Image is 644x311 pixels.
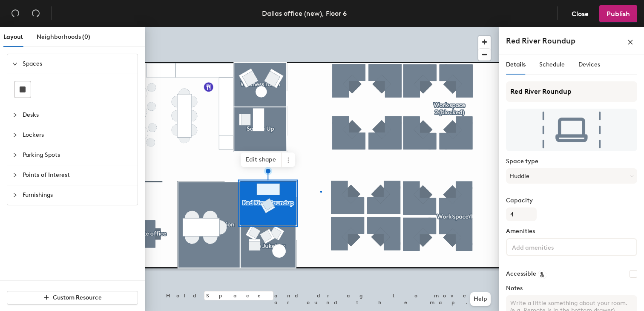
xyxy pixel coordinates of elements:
button: Close [564,5,596,22]
button: Huddle [506,168,637,184]
span: undo [11,9,20,17]
span: Close [572,10,589,18]
button: Undo (⌘ + Z) [7,5,24,22]
input: Add amenities [510,242,587,252]
span: Details [506,61,526,68]
span: collapsed [12,112,17,118]
h4: Red River Roundup [506,35,575,46]
span: close [627,39,633,45]
button: Help [470,292,491,306]
span: Parking Spots [23,145,132,165]
button: Custom Resource [7,291,138,305]
span: collapsed [12,173,17,178]
label: Accessible [506,271,536,277]
span: Spaces [23,54,132,74]
label: Capacity [506,197,637,204]
span: Edit shape [241,153,282,167]
span: collapsed [12,132,17,138]
button: Publish [599,5,637,22]
span: Neighborhoods (0) [37,33,90,40]
span: Furnishings [23,185,132,205]
span: expanded [12,61,17,66]
label: Space type [506,158,637,165]
span: Schedule [539,61,565,68]
span: Publish [607,10,630,18]
div: Dallas office (new), Floor 6 [262,8,347,19]
button: Redo (⌘ + ⇧ + Z) [27,5,44,22]
img: The space named Red River Roundup [506,109,637,151]
span: Lockers [23,125,132,145]
span: Devices [578,61,600,68]
span: collapsed [12,193,17,198]
span: Custom Resource [53,294,102,301]
span: collapsed [12,153,17,158]
label: Amenities [506,228,637,235]
span: Desks [23,105,132,125]
label: Notes [506,285,637,292]
span: Layout [3,33,23,40]
span: Points of Interest [23,165,132,185]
